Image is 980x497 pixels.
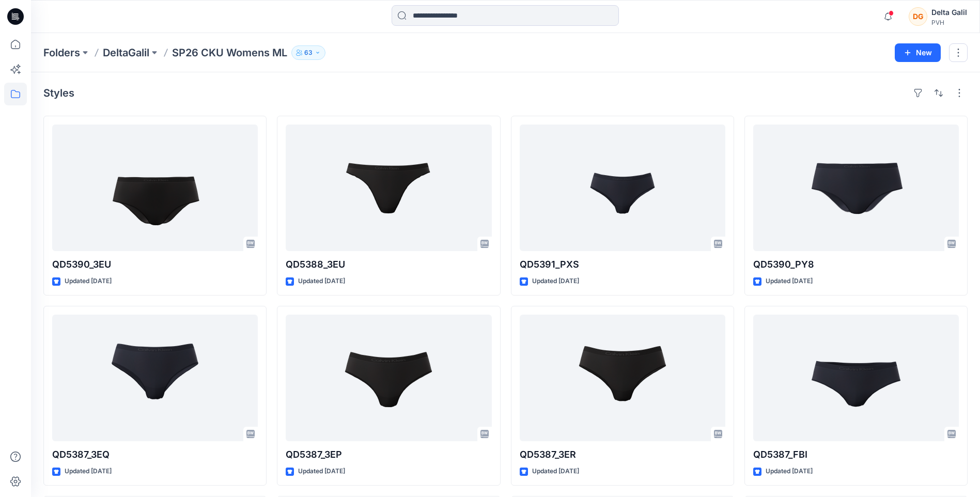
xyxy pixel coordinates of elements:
div: Delta Galil [931,6,967,19]
p: Updated [DATE] [532,276,579,287]
p: Updated [DATE] [65,466,112,477]
a: QD5391_PXS [520,125,725,251]
h4: Styles [43,87,74,99]
p: QD5387_3EQ [52,447,258,462]
p: QD5388_3EU [286,257,491,272]
p: QD5387_3ER [520,447,725,462]
p: QD5387_3EP [286,447,491,462]
p: Updated [DATE] [766,276,813,287]
button: 63 [291,45,325,60]
p: QD5387_FBI [753,447,959,462]
p: SP26 CKU Womens ML [172,45,287,60]
a: QD5387_3EP [286,315,491,441]
div: PVH [931,19,967,26]
p: Updated [DATE] [766,466,813,477]
a: Folders [43,45,80,60]
a: QD5387_3ER [520,315,725,441]
a: QD5388_3EU [286,125,491,251]
a: DeltaGalil [103,45,149,60]
p: Updated [DATE] [65,276,112,287]
p: Updated [DATE] [298,466,345,477]
p: QD5390_3EU [52,257,258,272]
p: QD5391_PXS [520,257,725,272]
a: QD5390_PY8 [753,125,959,251]
p: QD5390_PY8 [753,257,959,272]
p: Updated [DATE] [532,466,579,477]
div: DG [909,7,927,26]
a: QD5387_FBI [753,315,959,441]
p: Updated [DATE] [298,276,345,287]
button: New [895,43,941,62]
p: 63 [304,47,313,58]
a: QD5390_3EU [52,125,258,251]
a: QD5387_3EQ [52,315,258,441]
